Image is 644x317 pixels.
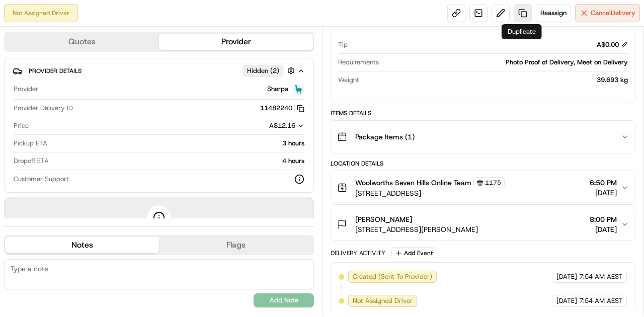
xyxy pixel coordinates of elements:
span: [DATE] [590,224,617,234]
span: Reassign [540,9,567,18]
button: Provider DetailsHidden (2) [13,62,305,79]
div: Items Details [331,109,635,117]
button: Reassign [536,4,571,22]
span: A$12.16 [269,121,295,130]
span: Woolworths Seven Hills Online Team [355,178,471,188]
span: Customer Support [14,175,69,184]
span: [STREET_ADDRESS][PERSON_NAME] [355,224,478,234]
div: Duplicate [502,24,542,39]
span: 1175 [485,179,501,187]
button: Hidden (2) [243,64,297,77]
span: Provider [14,85,38,94]
span: Provider Details [29,67,82,75]
span: Weight [338,75,359,85]
span: Pickup ETA [14,139,47,148]
span: [DATE] [556,272,577,281]
span: 7:54 AM AEST [579,296,622,305]
span: Requirements [338,58,379,67]
button: Package Items (1) [331,121,635,153]
button: A$12.16 [216,121,304,130]
div: Photo Proof of Delivery, Meet on Delivery [383,58,628,67]
button: Provider [159,34,313,50]
button: 11482240 [260,104,304,113]
span: Hidden ( 2 ) [247,66,279,75]
img: sherpa_logo.png [292,83,304,95]
span: Not Assigned Driver [353,296,413,305]
span: Sherpa [267,85,288,94]
div: Location Details [331,160,635,168]
span: Dropoff ETA [14,156,49,166]
button: Woolworths Seven Hills Online Team1175[STREET_ADDRESS]6:50 PM[DATE] [331,171,635,204]
span: Created (Sent To Provider) [353,272,432,281]
span: Provider Delivery ID [14,104,73,113]
button: [PERSON_NAME][STREET_ADDRESS][PERSON_NAME]8:00 PM[DATE] [331,208,635,241]
span: [DATE] [556,296,577,305]
span: Cancel Delivery [591,9,635,18]
span: Price [14,121,29,130]
span: [PERSON_NAME] [355,214,412,224]
span: [DATE] [590,188,617,198]
span: 6:50 PM [590,178,617,188]
div: 39.693 kg [363,75,628,85]
span: 7:54 AM AEST [579,272,622,281]
div: 4 hours [53,156,304,166]
span: Tip [338,40,348,49]
span: Package Items ( 1 ) [355,132,415,142]
span: [STREET_ADDRESS] [355,188,505,198]
div: A$0.00 [597,40,628,49]
button: Flags [159,237,313,253]
div: 3 hours [51,139,304,148]
button: Quotes [5,34,159,50]
button: Add Event [391,247,436,259]
button: Notes [5,237,159,253]
span: 8:00 PM [590,214,617,224]
button: CancelDelivery [575,4,640,22]
div: Delivery Activity [331,249,385,257]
